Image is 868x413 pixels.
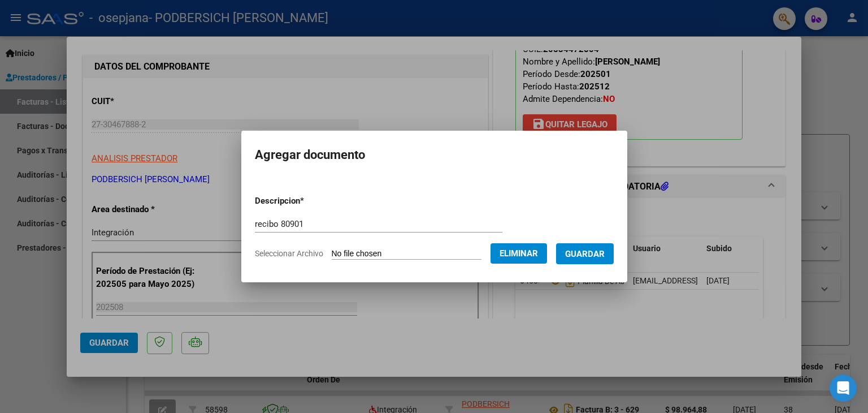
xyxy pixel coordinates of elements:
h2: Agregar documento [255,144,614,166]
div: Open Intercom Messenger [830,375,857,402]
span: Eliminar [500,248,538,259]
p: Descripcion [255,195,363,208]
span: Guardar [565,249,605,259]
button: Eliminar [491,243,547,264]
span: Seleccionar Archivo [255,249,323,258]
button: Guardar [556,243,614,264]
